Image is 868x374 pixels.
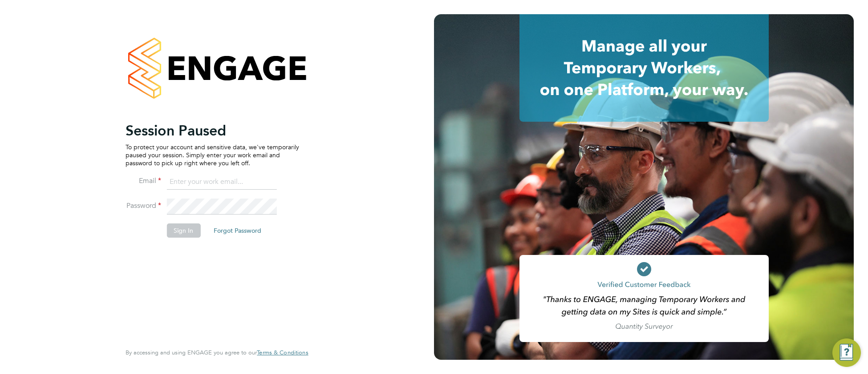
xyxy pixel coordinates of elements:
[126,122,299,139] h2: Session Paused
[166,223,200,238] button: Sign In
[257,349,308,356] span: Terms & Conditions
[126,143,299,167] p: To protect your account and sensitive data, we've temporarily paused your session. Simply enter y...
[126,176,161,186] label: Email
[166,174,276,190] input: Enter your work email...
[832,338,861,367] button: Engage Resource Center
[126,201,161,211] label: Password
[257,349,308,356] a: Terms & Conditions
[207,223,268,238] button: Forgot Password
[126,349,308,356] span: By accessing and using ENGAGE you agree to our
